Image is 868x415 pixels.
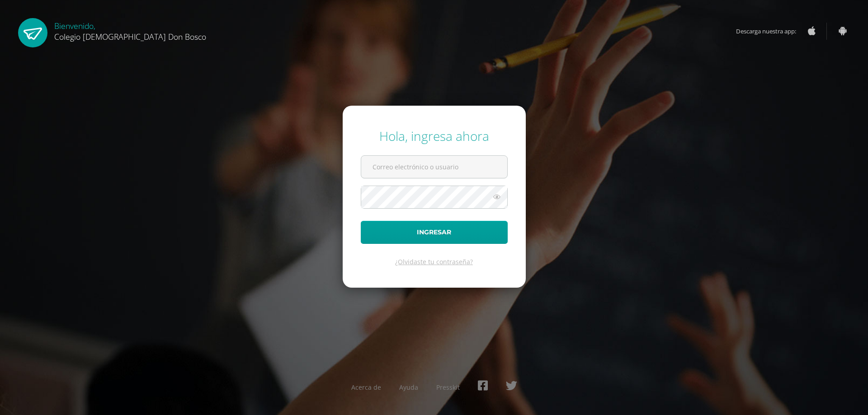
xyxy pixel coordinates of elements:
span: Descarga nuestra app: [736,23,805,40]
a: Ayuda [399,383,418,392]
a: Presskit [436,383,460,392]
div: Hola, ingresa ahora [361,127,508,145]
a: ¿Olvidaste tu contraseña? [395,257,473,266]
a: Acerca de [351,383,381,392]
button: Ingresar [361,221,508,244]
input: Correo electrónico o usuario [361,156,507,178]
span: Colegio [DEMOGRAPHIC_DATA] Don Bosco [54,31,206,42]
div: Bienvenido, [54,18,206,42]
